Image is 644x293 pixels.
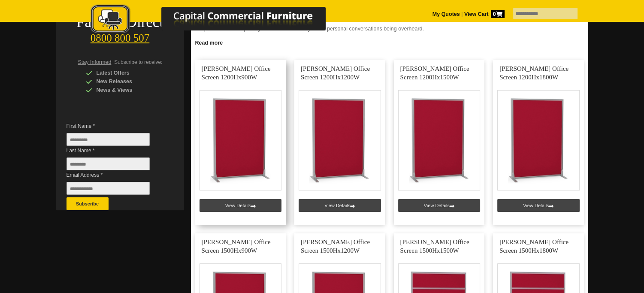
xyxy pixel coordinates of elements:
span: First Name * [67,122,163,130]
span: Stay Informed [78,59,112,65]
input: First Name * [67,133,150,146]
strong: View Cart [464,11,505,17]
input: Last Name * [67,157,150,170]
a: My Quotes [432,11,460,17]
span: Last Name * [67,146,163,155]
img: Capital Commercial Furniture Logo [67,4,367,36]
p: - Improved sense of privacy - There is less worry about personal conversations being overheard. [195,24,584,33]
span: 0 [491,10,505,18]
a: Click to read more [191,36,588,47]
span: Subscribe to receive: [114,59,162,65]
div: New Releases [86,77,167,86]
a: View Cart0 [463,11,504,17]
button: Subscribe [67,197,109,210]
span: Email Address * [67,171,163,179]
div: News & Views [86,86,167,94]
a: Capital Commercial Furniture Logo [67,4,367,38]
input: Email Address * [67,182,150,195]
div: Factory Direct [56,16,184,28]
div: Latest Offers [86,69,167,77]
